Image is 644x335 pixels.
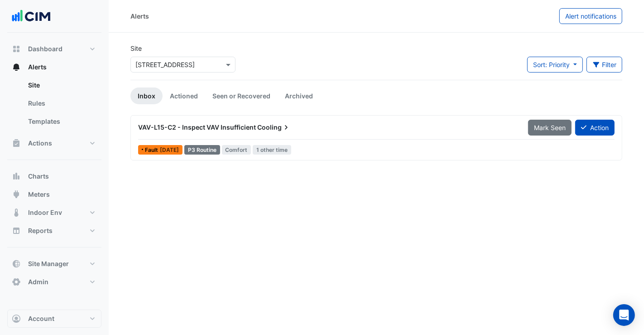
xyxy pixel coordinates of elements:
[527,57,583,73] button: Sort: Priority
[28,44,62,53] span: Dashboard
[12,63,21,72] app-icon: Alerts
[7,222,101,240] button: Reports
[28,139,52,148] span: Actions
[7,167,101,185] button: Charts
[12,44,21,53] app-icon: Dashboard
[28,314,54,323] span: Account
[28,226,53,235] span: Reports
[7,134,101,152] button: Actions
[130,44,142,53] label: Site
[205,87,278,104] a: Seen or Recovered
[7,204,101,222] button: Indoor Env
[130,87,163,104] a: Inbox
[565,12,616,20] span: Alert notifications
[21,112,101,131] a: Templates
[7,58,101,76] button: Alerts
[559,8,622,24] button: Alert notifications
[145,147,160,153] span: Fault
[12,277,21,286] app-icon: Admin
[12,226,21,235] app-icon: Reports
[613,304,635,326] div: Open Intercom Messenger
[138,123,256,131] span: VAV-L15-C2 - Inspect VAV Insufficient
[28,208,62,217] span: Indoor Env
[28,190,50,199] span: Meters
[534,124,566,131] span: Mark Seen
[12,259,21,268] app-icon: Site Manager
[28,63,47,72] span: Alerts
[21,94,101,112] a: Rules
[257,123,291,132] span: Cooling
[575,120,615,136] button: Action
[28,172,49,181] span: Charts
[12,190,21,199] app-icon: Meters
[528,120,572,136] button: Mark Seen
[586,57,623,73] button: Filter
[130,11,149,21] div: Alerts
[7,76,101,134] div: Alerts
[533,61,570,68] span: Sort: Priority
[7,255,101,273] button: Site Manager
[7,185,101,204] button: Meters
[160,146,179,153] span: Tue 12-Aug-2025 16:45 AEST
[12,139,21,148] app-icon: Actions
[21,76,101,94] a: Site
[28,277,48,286] span: Admin
[278,87,320,104] a: Archived
[184,145,220,155] div: P3 Routine
[163,87,205,104] a: Actioned
[28,259,69,268] span: Site Manager
[222,145,251,155] span: Comfort
[12,208,21,217] app-icon: Indoor Env
[7,310,101,328] button: Account
[11,7,52,25] img: Company Logo
[253,145,291,155] span: 1 other time
[7,273,101,291] button: Admin
[7,40,101,58] button: Dashboard
[12,172,21,181] app-icon: Charts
